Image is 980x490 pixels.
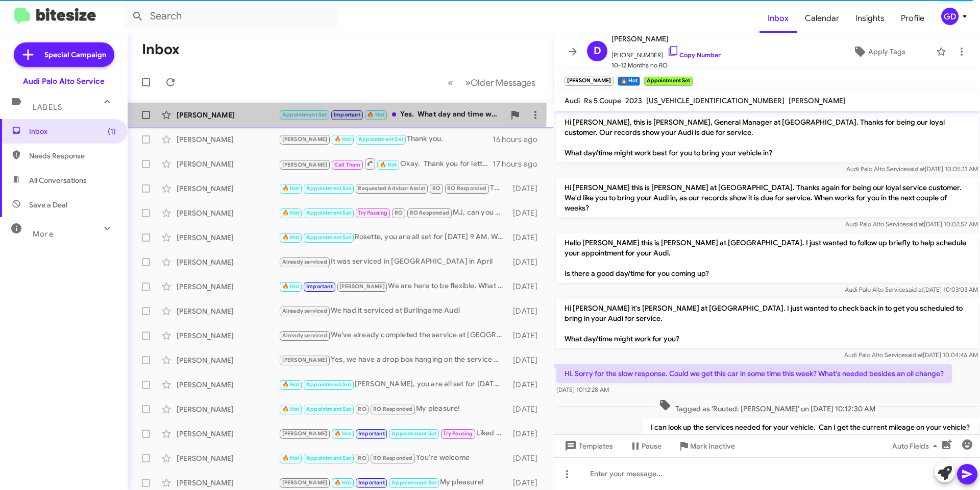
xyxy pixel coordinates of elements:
span: Audi Palo Alto Service [DATE] 10:04:46 AM [844,351,978,359]
div: [DATE] [508,331,546,341]
span: Appointment Set [306,381,351,388]
span: said at [906,220,924,228]
div: My pleasure! [279,403,508,415]
span: D [594,43,601,59]
input: Search [124,4,338,29]
span: [DATE] 10:12:28 AM [556,386,609,393]
span: Needs Response [29,151,116,161]
span: 🔥 Hot [282,234,300,241]
span: [PERSON_NAME] [339,283,385,290]
a: Calendar [797,4,847,33]
span: 🔥 Hot [282,381,300,388]
span: 10-12 Months no RO [611,60,721,71]
div: Liked “We do offer a shuttle M-F from 7:30 - 4:30, within the 10 mile radius.” [279,428,508,439]
div: [DATE] [508,429,546,439]
span: Labels [33,103,62,112]
div: 16 hours ago [493,134,546,145]
span: Special Campaign [44,50,106,60]
p: Hi [PERSON_NAME] it's [PERSON_NAME] at [GEOGRAPHIC_DATA]. I just wanted to check back in to get y... [556,299,978,348]
div: We had it serviced at Burlingame Audi [279,305,508,317]
div: [PERSON_NAME] [177,257,279,267]
div: [PERSON_NAME], you are all set for [DATE] 3:45 PM. We will see you then and hope you have a wonde... [279,379,508,390]
div: [PERSON_NAME] [177,159,279,169]
h1: Inbox [142,41,180,58]
span: RO [358,406,366,412]
div: [DATE] [508,453,546,463]
span: Appointment Set [358,136,403,143]
span: Tagged as 'Routed: [PERSON_NAME]' on [DATE] 10:12:30 AM [655,399,879,414]
span: Already serviced [282,259,327,265]
span: [PERSON_NAME] [282,479,328,486]
button: Auto Fields [884,437,949,455]
span: (1) [108,126,116,136]
span: Call Them [334,161,361,168]
span: 2023 [625,96,642,105]
p: Hi [PERSON_NAME], this is [PERSON_NAME], General Manager at [GEOGRAPHIC_DATA]. Thanks for being o... [556,113,978,162]
span: Appointment Set [306,209,351,216]
span: said at [905,286,923,293]
a: Inbox [759,4,797,33]
div: [DATE] [508,478,546,488]
span: Appointment Set [391,430,436,437]
span: Audi Palo Alto Service [DATE] 10:05:11 AM [846,165,978,173]
span: Rs 5 Coupe [584,96,621,105]
div: [PERSON_NAME] [177,134,279,145]
span: RO [358,455,366,461]
span: [PERSON_NAME] [282,161,328,168]
div: [PERSON_NAME] [177,306,279,316]
div: [PERSON_NAME] [177,355,279,365]
nav: Page navigation example [442,72,542,93]
div: GD [941,8,959,25]
span: Appointment Set [306,455,351,461]
span: 🔥 Hot [334,479,352,486]
p: Hi. Sorry for the slow response. Could we get this car in some time this week? What's needed besi... [556,364,952,383]
div: Okay. Thank you for letting me know. Have a great day! [279,157,493,170]
span: RO Responded [410,209,449,216]
span: Important [358,479,385,486]
div: We've already completed the service at [GEOGRAPHIC_DATA] because it's closer to [GEOGRAPHIC_DATA] [279,330,508,341]
div: 17 hours ago [493,159,546,169]
div: [DATE] [508,282,546,292]
a: Copy Number [667,51,721,59]
span: Templates [562,437,613,455]
span: Appointment Set [306,406,351,412]
span: » [465,76,471,89]
span: Insights [847,4,893,33]
div: [PERSON_NAME] [177,331,279,341]
div: Yes, we have a drop box hanging on the service doors. [279,354,508,366]
span: 🔥 Hot [282,185,300,192]
div: Rosette, you are all set for [DATE] 9 AM. We will see you then and hope you have a wonderful day! [279,231,508,243]
span: [US_VEHICLE_IDENTIFICATION_NUMBER] [646,96,785,105]
span: said at [907,165,925,173]
span: Important [358,430,385,437]
span: Auto Fields [892,437,941,455]
span: RO Responded [447,185,486,192]
a: Special Campaign [14,42,114,67]
div: [DATE] [508,232,546,243]
button: Pause [621,437,670,455]
span: Appointment Set [306,185,351,192]
span: Try Pausing [358,209,387,216]
div: Yes. What day and time works best for you? [279,109,505,121]
div: [PERSON_NAME] [177,404,279,414]
div: [PERSON_NAME] [177,282,279,292]
span: [PHONE_NUMBER] [611,45,721,60]
span: [PERSON_NAME] [282,430,328,437]
span: Try Pausing [443,430,473,437]
span: RO Responded [373,455,412,461]
span: said at [905,351,923,359]
span: Already serviced [282,308,327,314]
span: Pause [642,437,661,455]
small: [PERSON_NAME] [565,77,614,86]
button: Next [459,72,542,93]
span: Apply Tags [868,42,905,61]
span: [PERSON_NAME] [789,96,846,105]
div: You're welcome [279,452,508,464]
span: Already serviced [282,332,327,339]
span: Inbox [29,126,116,136]
small: Appointment Set [644,77,693,86]
div: [DATE] [508,404,546,414]
div: [PERSON_NAME] [177,478,279,488]
span: Appointment Set [282,111,327,118]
